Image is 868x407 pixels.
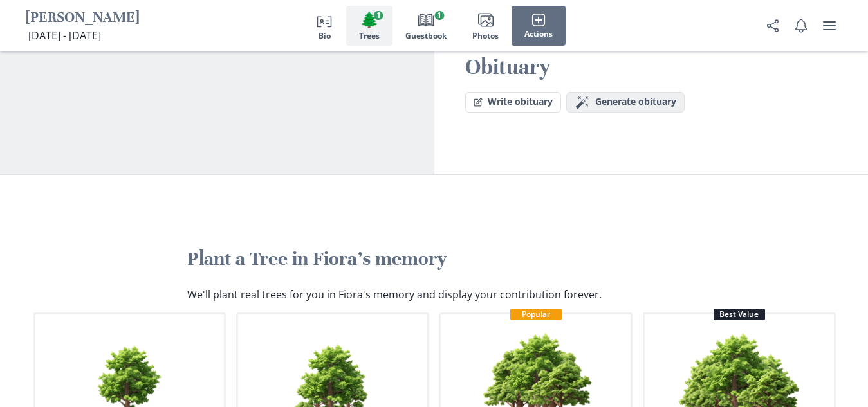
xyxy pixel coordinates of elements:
[392,6,459,46] button: Guestbook
[465,92,561,113] button: Write obituary
[405,32,447,41] span: Guestbook
[319,32,331,41] span: Bio
[817,13,842,39] button: user menu
[524,30,553,39] span: Actions
[566,92,685,113] button: Generate obituary
[28,28,101,42] span: [DATE] - [DATE]
[788,13,814,39] button: Notifications
[459,6,512,46] button: Photos
[512,6,566,46] button: Actions
[465,53,838,81] h2: Obituary
[187,247,681,271] h2: Plant a Tree in Fiora's memory
[346,6,392,46] button: Trees
[472,32,499,41] span: Photos
[434,11,444,20] span: 1
[595,96,676,107] span: Generate obituary
[26,8,140,28] h1: [PERSON_NAME]
[359,32,380,41] span: Trees
[714,309,765,320] div: Best Value
[374,11,383,20] span: 1
[510,309,562,320] div: Popular
[187,287,602,302] p: We'll plant real trees for you in Fiora's memory and display your contribution forever.
[302,6,346,46] button: Bio
[760,13,786,39] button: Share Obituary
[360,10,379,29] span: Tree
